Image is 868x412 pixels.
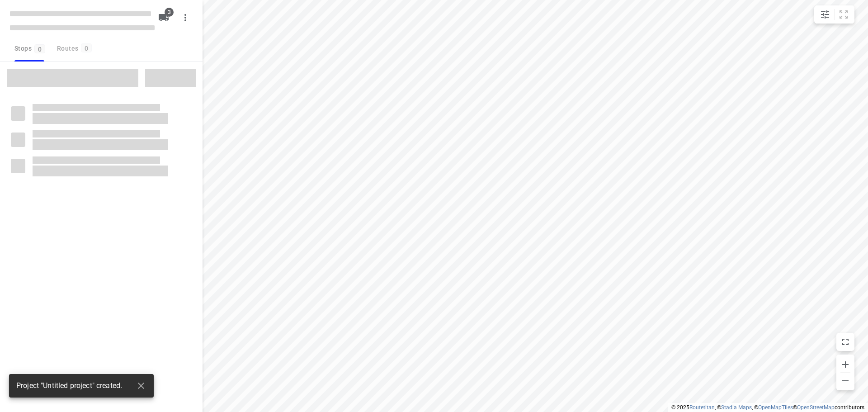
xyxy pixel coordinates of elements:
[758,404,793,411] a: OpenMapTiles
[814,5,854,24] div: small contained button group
[16,381,122,391] span: Project "Untitled project" created.
[689,404,715,411] a: Routetitan
[671,404,864,411] li: © 2025 , © , © © contributors
[797,404,835,411] a: OpenStreetMap
[721,404,752,411] a: Stadia Maps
